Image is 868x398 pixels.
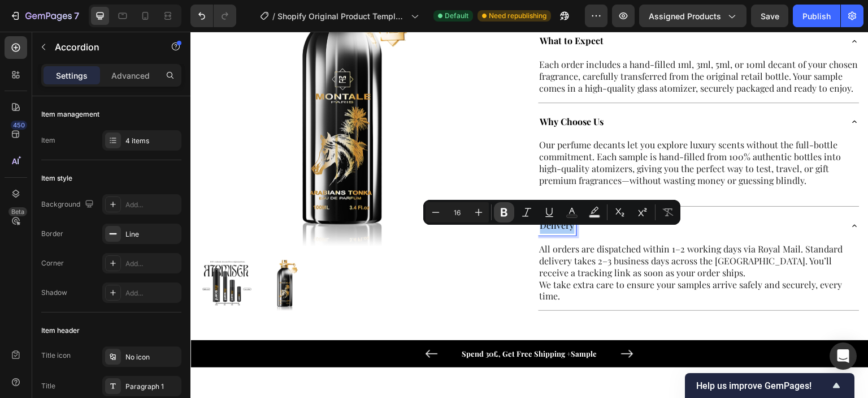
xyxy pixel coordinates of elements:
[41,288,67,298] div: Shadow
[125,200,179,210] div: Add...
[348,80,415,100] div: Rich Text Editor. Editing area: main
[125,229,179,239] div: Line
[349,212,669,247] p: All orders are dispatched within 1–2 working days via Royal Mail. Standard delivery takes 2–3 bus...
[423,200,680,225] div: Editor contextual toolbar
[350,186,384,202] p: Delivery
[830,343,857,370] div: Open Intercom Messenger
[41,381,55,391] div: Title
[428,313,446,331] button: Carousel Next Arrow
[41,350,71,361] div: Title icon
[802,10,831,22] div: Publish
[67,223,123,279] img: Arabian Tonka – Eau de Parfum – Decant Sample The Scent
[41,109,99,119] div: Item management
[793,5,840,27] button: Publish
[489,11,546,21] span: Need republishing
[696,379,843,392] button: Show survey - Help us improve GemPages!
[639,5,747,27] button: Assigned Products
[348,184,386,204] div: Rich Text Editor. Editing area: main
[55,40,151,54] p: Accordion
[696,380,830,391] span: Help us improve GemPages!
[350,3,414,15] strong: What to Expect
[349,247,669,271] p: We take extra care to ensure your samples arrive safely and securely, every time.
[5,5,84,27] button: 7
[649,10,721,22] span: Assigned Products
[56,70,88,82] p: Settings
[8,207,27,216] div: Beta
[751,5,788,27] button: Save
[111,70,150,82] p: Advanced
[761,11,779,21] span: Save
[74,9,79,23] p: 7
[41,326,80,336] div: Item header
[125,136,179,146] div: 4 items
[232,313,250,331] button: Carousel Back Arrow
[125,352,179,362] div: No icon
[41,258,64,268] div: Corner
[272,10,275,22] span: /
[41,173,72,183] div: Item style
[277,10,406,22] span: Shopify Original Product Template
[125,382,179,392] div: Paragraph 1
[190,5,236,27] div: Undo/Redo
[11,121,27,130] div: 450
[349,27,669,62] p: Each order includes a hand-filled 1ml, 3ml, 5ml, or 10ml decant of your chosen fragrance, careful...
[8,223,64,279] img: Arabian Tonka – Eau de Parfum – Decant Sample The Scent
[125,288,179,298] div: Add...
[445,11,468,21] span: Default
[41,135,55,145] div: Item
[224,316,454,328] p: Spend 30£, Get Free Shipping +Sample
[125,259,179,269] div: Add...
[350,84,414,96] strong: Why Choose Us
[41,197,96,212] div: Background
[349,108,669,166] p: Our perfume decants let you explore luxury scents without the full-bottle commitment. Each sample...
[41,229,63,239] div: Border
